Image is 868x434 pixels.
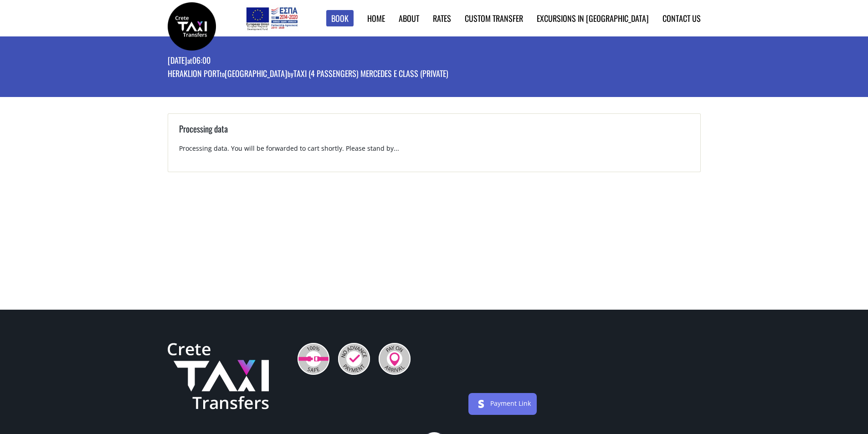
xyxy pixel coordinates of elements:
a: Payment Link [490,399,531,408]
img: Pay On Arrival [379,343,411,375]
p: Processing data. You will be forwarded to cart shortly. Please stand by... [179,144,689,161]
img: 100% Safe [298,343,329,375]
a: Home [367,12,385,24]
p: [DATE] 06:00 [168,55,448,68]
a: Crete Taxi Transfers | Booking page | Crete Taxi Transfers [168,20,216,30]
small: to [220,69,225,79]
a: Rates [433,12,451,24]
img: Crete Taxi Transfers [168,343,269,409]
img: Crete Taxi Transfers | Booking page | Crete Taxi Transfers [168,2,216,51]
small: at [187,56,192,66]
img: No Advance Payment [338,343,370,375]
a: Custom Transfer [465,12,523,24]
a: About [399,12,419,24]
p: Heraklion port [GEOGRAPHIC_DATA] Taxi (4 passengers) Mercedes E Class (private) [168,68,448,81]
a: Contact us [663,12,701,24]
a: Excursions in [GEOGRAPHIC_DATA] [537,12,649,24]
img: stripe [474,397,488,411]
small: by [288,69,293,79]
a: Book [326,10,354,27]
h3: Processing data [179,123,689,144]
img: e-bannersEUERDF180X90.jpg [245,5,299,32]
